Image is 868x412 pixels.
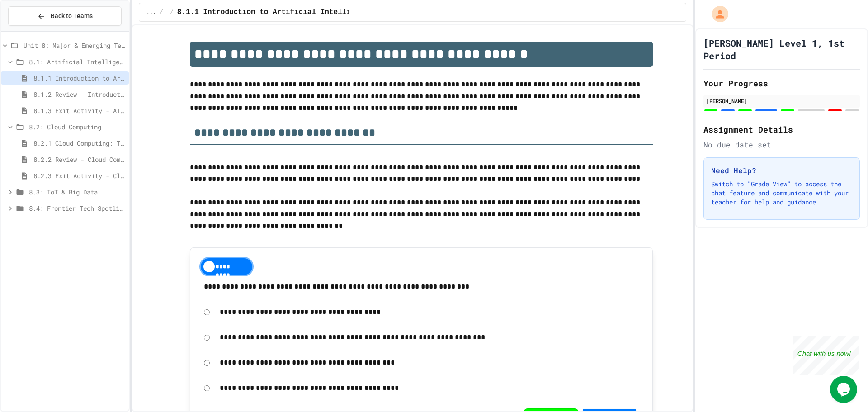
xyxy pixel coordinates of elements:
h2: Your Progress [703,77,860,90]
h3: Need Help? [711,165,852,176]
span: ... [146,9,156,16]
span: 8.1.1 Introduction to Artificial Intelligence [33,73,125,83]
span: Back to Teams [51,11,93,21]
span: 8.1.3 Exit Activity - AI Detective [33,106,125,115]
span: Unit 8: Major & Emerging Technologies [24,41,125,50]
span: 8.3: IoT & Big Data [29,187,125,197]
p: Switch to "Grade View" to access the chat feature and communicate with your teacher for help and ... [711,180,852,207]
span: 8.1: Artificial Intelligence Basics [29,57,125,66]
h1: [PERSON_NAME] Level 1, 1st Period [703,37,860,62]
span: 8.1.1 Introduction to Artificial Intelligence [177,7,373,18]
h2: Assignment Details [703,123,860,136]
span: 8.1.2 Review - Introduction to Artificial Intelligence [33,90,125,99]
div: [PERSON_NAME] [706,97,857,105]
span: 8.2: Cloud Computing [29,122,125,132]
span: 8.2.2 Review - Cloud Computing [33,155,125,164]
span: / [170,9,174,16]
span: / [160,9,163,16]
span: 8.2.3 Exit Activity - Cloud Service Detective [33,171,125,180]
button: Back to Teams [8,6,122,26]
div: No due date set [703,139,860,150]
div: My Account [703,4,731,24]
iframe: chat widget [830,376,859,403]
span: 8.2.1 Cloud Computing: Transforming the Digital World [33,138,125,148]
span: 8.4: Frontier Tech Spotlight [29,204,125,213]
iframe: chat widget [793,336,859,375]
